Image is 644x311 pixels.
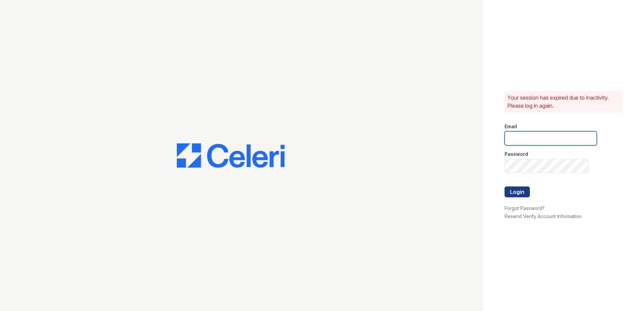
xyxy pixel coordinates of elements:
p: Your session has expired due to inactivity. Please log in again. [507,94,620,110]
label: Password [505,151,528,158]
a: Resend Verify Account Information [505,213,582,219]
label: Email [505,123,517,130]
button: Login [505,186,530,197]
img: CE_Logo_Blue-a8612792a0a2168367f1c8372b55b34899dd931a85d93a1a3d3e32e68fde9ad4.png [177,143,285,168]
a: Forgot Password? [505,205,545,211]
